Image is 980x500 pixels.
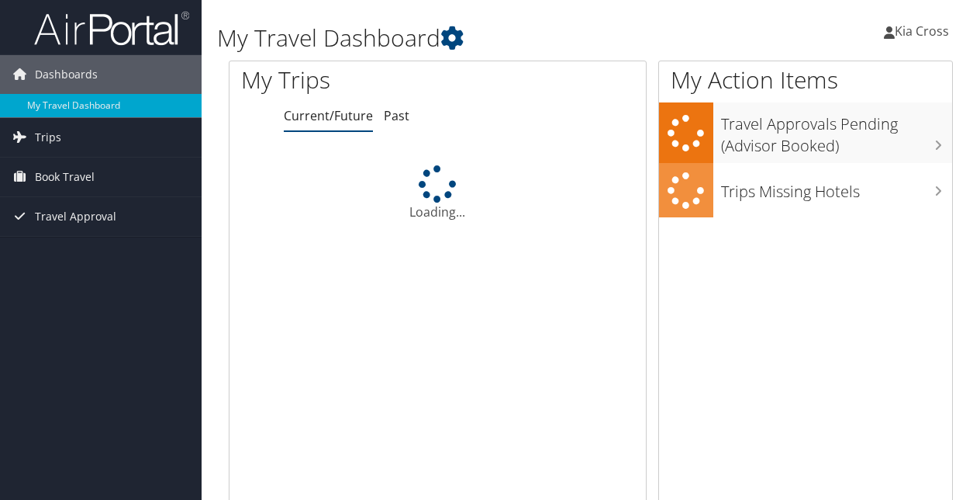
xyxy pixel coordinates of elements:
[35,118,61,157] span: Trips
[884,8,964,54] a: Kia Cross
[35,158,95,196] span: Book Travel
[35,197,116,236] span: Travel Approval
[241,64,461,96] h1: My Trips
[384,107,409,124] a: Past
[229,165,646,221] div: Loading...
[659,102,952,162] a: Travel Approvals Pending (Advisor Booked)
[34,10,189,47] img: airportal-logo.png
[721,173,952,203] h3: Trips Missing Hotels
[35,55,98,94] span: Dashboards
[284,107,373,124] a: Current/Future
[659,64,952,96] h1: My Action Items
[721,106,952,157] h3: Travel Approvals Pending (Advisor Booked)
[895,23,949,40] span: Kia Cross
[217,22,716,54] h1: My Travel Dashboard
[659,163,952,218] a: Trips Missing Hotels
